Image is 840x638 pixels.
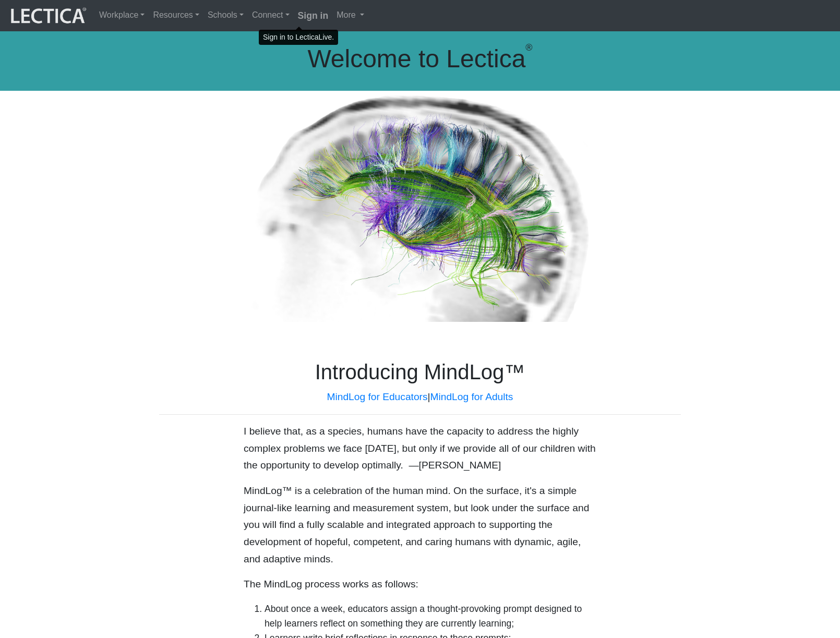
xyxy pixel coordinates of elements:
[159,359,680,384] h1: Introducing MindLog™
[332,4,368,26] a: More
[327,391,428,402] a: MindLog for Educators
[265,601,596,631] li: About once a week, educators assign a thought-provoking prompt designed to help learners reflect ...
[525,42,532,53] sup: ®
[203,4,248,26] a: Schools
[8,6,87,26] img: lecticalive
[294,4,333,27] a: Sign in
[298,10,329,21] strong: Sign in
[244,423,596,474] p: I believe that, as a species, humans have the capacity to address the highly complex problems we ...
[95,4,149,26] a: Workplace
[244,483,596,568] p: MindLog™ is a celebration of the human mind. On the surface, it's a simple journal-like learning ...
[259,30,338,45] div: Sign in to LecticaLive.
[244,576,596,593] p: The MindLog process works as follows:
[149,4,203,26] a: Resources
[430,391,513,402] a: MindLog for Adults
[246,91,594,322] img: Human Connectome Project Image
[159,389,680,406] p: |
[248,4,294,26] a: Connect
